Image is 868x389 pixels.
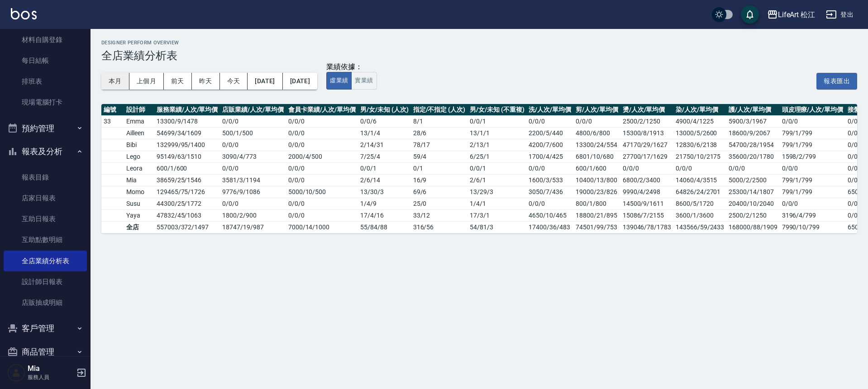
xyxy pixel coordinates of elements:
td: 1600/3/533 [526,174,573,186]
td: 0/0/0 [620,162,673,174]
td: 18600/9/2067 [726,127,779,139]
td: 800/1/800 [573,198,620,209]
td: 8600/5/1720 [673,198,726,209]
td: 9776 / 9 / 1086 [220,186,286,198]
td: 4200/7/600 [526,139,573,151]
a: 每日結帳 [4,50,87,71]
td: Lego [124,151,154,162]
td: 3050/7/436 [526,186,573,198]
div: 業績依據： [326,62,377,72]
td: 1700/4/425 [526,151,573,162]
td: 15300/8/1913 [620,127,673,139]
td: 9990/4/2498 [620,186,673,198]
th: 編號 [101,104,124,116]
th: 指定/不指定 (人次) [411,104,467,116]
button: 實業績 [351,72,377,90]
td: 0/0/0 [780,198,845,209]
td: 69 / 6 [411,186,467,198]
td: 54 / 81 / 3 [467,221,526,233]
p: 服務人員 [28,373,74,381]
td: 7 / 25 / 4 [358,151,410,162]
td: 12830/6/2138 [673,139,726,151]
td: Mia [124,174,154,186]
button: 上個月 [129,73,164,90]
td: 44300 / 25 / 1772 [154,198,220,209]
td: 27700/17/1629 [620,151,673,162]
td: 3581 / 3 / 1194 [220,174,286,186]
td: 129465 / 75 / 1726 [154,186,220,198]
h3: 全店業績分析表 [101,49,857,62]
th: 設計師 [124,104,154,116]
td: 6801/10/680 [573,151,620,162]
td: 0 / 0 / 0 [220,115,286,127]
td: 0 / 0 / 0 [286,115,358,127]
th: 護/人次/單均價 [726,104,779,116]
td: 2 / 14 / 31 [358,139,410,151]
img: Person [7,364,25,382]
td: 799/1/799 [780,174,845,186]
td: 0 / 0 / 0 [286,139,358,151]
td: 17 / 4 / 16 [358,209,410,221]
td: 54699 / 34 / 1609 [154,127,220,139]
a: 設計師日報表 [4,271,87,292]
td: 0 / 0 / 0 [286,209,358,221]
td: 2 / 13 / 1 [467,139,526,151]
td: 全店 [124,221,154,233]
button: 前天 [164,73,192,90]
button: LifeArt 松江 [763,5,819,24]
td: Momo [124,186,154,198]
td: 557003 / 372 / 1497 [154,221,220,233]
td: 33 [101,115,124,127]
td: 7990/10/799 [780,221,845,233]
td: 0/0/0 [780,115,845,127]
td: 139046/78/1783 [620,221,673,233]
td: 6 / 25 / 1 [467,151,526,162]
button: [DATE] [283,73,317,90]
td: 20400/10/2040 [726,198,779,209]
td: 13 / 1 / 4 [358,127,410,139]
button: 本月 [101,73,129,90]
td: 0 / 0 / 1 [467,115,526,127]
td: 17 / 3 / 1 [467,209,526,221]
button: 預約管理 [4,117,87,140]
button: 昨天 [192,73,220,90]
th: 店販業績/人次/單均價 [220,104,286,116]
td: 0 / 0 / 6 [358,115,410,127]
td: 4900/4/1225 [673,115,726,127]
a: 店家日報表 [4,188,87,209]
th: 服務業績/人次/單均價 [154,104,220,116]
div: LifeArt 松江 [778,9,816,20]
td: 143566/59/2433 [673,221,726,233]
td: 5900/3/1967 [726,115,779,127]
button: 登出 [822,6,857,23]
td: 799/1/799 [780,139,845,151]
h5: Mia [28,364,74,373]
td: 47832 / 45 / 1063 [154,209,220,221]
td: 59 / 4 [411,151,467,162]
a: 店販抽成明細 [4,292,87,313]
button: 今天 [220,73,248,90]
td: 0/0/0 [673,162,726,174]
td: 10400/13/800 [573,174,620,186]
td: 316 / 56 [411,221,467,233]
td: 2500/2/1250 [620,115,673,127]
td: 2500/2/1250 [726,209,779,221]
th: 頭皮理療/人次/單均價 [780,104,845,116]
td: 3600/1/3600 [673,209,726,221]
td: 25 / 0 [411,198,467,209]
button: 虛業績 [326,72,352,90]
td: 600 / 1 / 600 [154,162,220,174]
td: 95149 / 63 / 1510 [154,151,220,162]
button: 報表及分析 [4,140,87,163]
th: 男/女/未知 (人次) [358,104,410,116]
td: 13 / 1 / 1 [467,127,526,139]
td: 4800/6/800 [573,127,620,139]
td: 600/1/600 [573,162,620,174]
td: 13 / 29 / 3 [467,186,526,198]
th: 會員卡業績/人次/單均價 [286,104,358,116]
td: 0/0/0 [526,198,573,209]
a: 全店業績分析表 [4,251,87,271]
td: 14500/9/1611 [620,198,673,209]
a: 互助日報表 [4,209,87,229]
td: 0 / 0 / 0 [286,162,358,174]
